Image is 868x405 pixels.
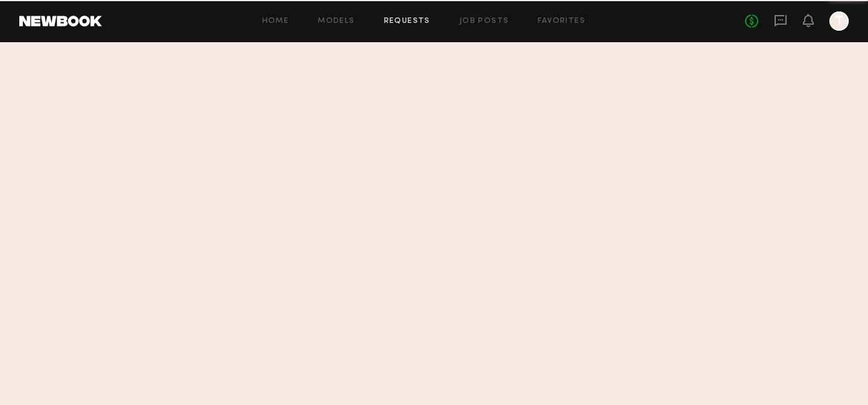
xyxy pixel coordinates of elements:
a: Home [262,17,289,25]
a: Job Posts [459,17,509,25]
a: Requests [384,17,430,25]
a: Models [318,17,354,25]
a: Favorites [538,17,585,25]
a: T [829,11,849,31]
